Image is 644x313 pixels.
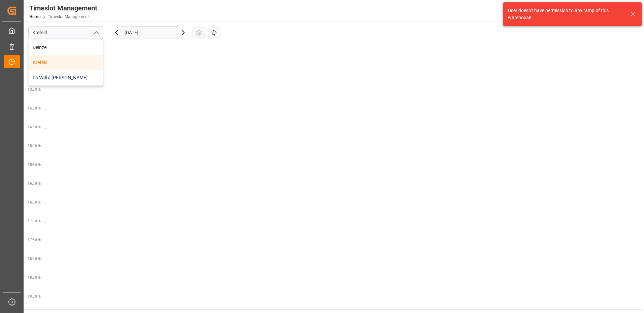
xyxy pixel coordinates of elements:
[28,50,41,54] span: 12:30 Hr
[28,125,41,129] span: 14:30 Hr
[28,26,103,39] input: Type to search/select
[28,276,41,279] span: 18:30 Hr
[29,40,103,55] div: Deinze
[28,219,41,223] span: 17:00 Hr
[29,55,103,70] div: Krefeld
[28,200,41,204] span: 16:30 Hr
[29,14,40,19] a: Home
[28,88,41,91] span: 13:30 Hr
[29,3,97,13] div: Timeslot Management
[28,144,41,148] span: 15:00 Hr
[28,295,41,298] span: 19:00 Hr
[508,7,624,21] div: User doesn't have permission to any ramp of this warehouse
[28,163,41,167] span: 15:30 Hr
[121,26,179,39] input: DD.MM.YYYY
[29,70,103,85] div: La Vall d [PERSON_NAME]
[28,257,41,261] span: 18:00 Hr
[28,182,41,185] span: 16:00 Hr
[28,69,41,73] span: 13:00 Hr
[91,28,101,38] button: close menu
[28,238,41,242] span: 17:30 Hr
[28,106,41,110] span: 14:00 Hr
